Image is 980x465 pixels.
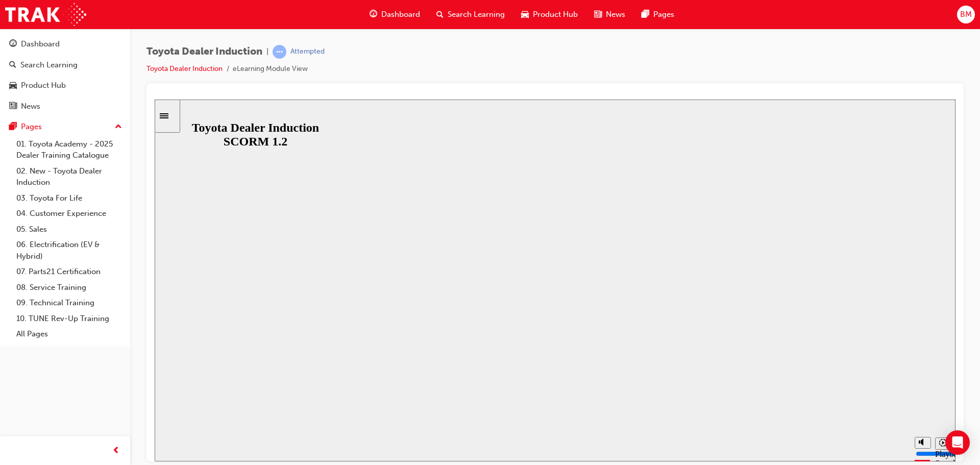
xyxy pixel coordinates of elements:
a: 03. Toyota For Life [12,190,126,206]
span: search-icon [9,61,16,70]
div: Search Learning [20,59,78,71]
div: misc controls [755,329,796,362]
span: Toyota Dealer Induction [146,46,262,58]
span: car-icon [521,8,529,21]
a: Product Hub [4,76,126,95]
a: 06. Electrification (EV & Hybrid) [12,237,126,264]
a: Dashboard [4,35,126,54]
a: Search Learning [4,56,126,75]
span: News [606,9,625,20]
div: News [21,101,40,112]
div: Playback Speed [780,350,796,369]
span: | [266,46,268,58]
a: guage-iconDashboard [361,4,428,25]
a: 09. Technical Training [12,295,126,311]
span: guage-icon [9,40,17,49]
button: Mute (Ctrl+Alt+M) [760,337,776,349]
span: pages-icon [9,123,17,132]
span: pages-icon [642,8,649,21]
a: 10. TUNE Rev-Up Training [12,311,126,327]
span: Product Hub [533,9,578,20]
li: eLearning Module View [233,63,308,75]
button: DashboardSearch LearningProduct HubNews [4,33,126,117]
a: 02. New - Toyota Dealer Induction [12,163,126,190]
a: All Pages [12,326,126,342]
a: 04. Customer Experience [12,206,126,222]
span: news-icon [9,102,17,111]
span: Dashboard [381,9,420,20]
span: Pages [653,9,674,20]
span: learningRecordVerb_ATTEMPT-icon [273,45,286,59]
a: 05. Sales [12,222,126,237]
button: Playback speed [780,338,796,350]
a: Toyota Dealer Induction [146,64,223,73]
a: 01. Toyota Academy - 2025 Dealer Training Catalogue [12,136,126,163]
span: BM [960,9,972,20]
a: search-iconSearch Learning [428,4,513,25]
a: 08. Service Training [12,280,126,296]
div: Pages [21,121,42,133]
a: car-iconProduct Hub [513,4,586,25]
img: Trak [5,3,86,26]
span: guage-icon [370,8,377,21]
a: pages-iconPages [633,4,682,25]
div: Dashboard [21,38,60,50]
button: Pages [4,117,126,136]
div: Open Intercom Messenger [945,430,970,455]
a: 07. Parts21 Certification [12,264,126,280]
a: news-iconNews [586,4,633,25]
span: search-icon [436,8,444,21]
div: Attempted [290,47,325,57]
span: Search Learning [448,9,505,20]
span: up-icon [115,120,122,134]
button: BM [957,6,975,23]
div: Product Hub [21,80,66,91]
span: prev-icon [112,445,120,457]
span: news-icon [594,8,602,21]
span: car-icon [9,81,17,90]
a: News [4,97,126,116]
input: volume [761,350,827,358]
